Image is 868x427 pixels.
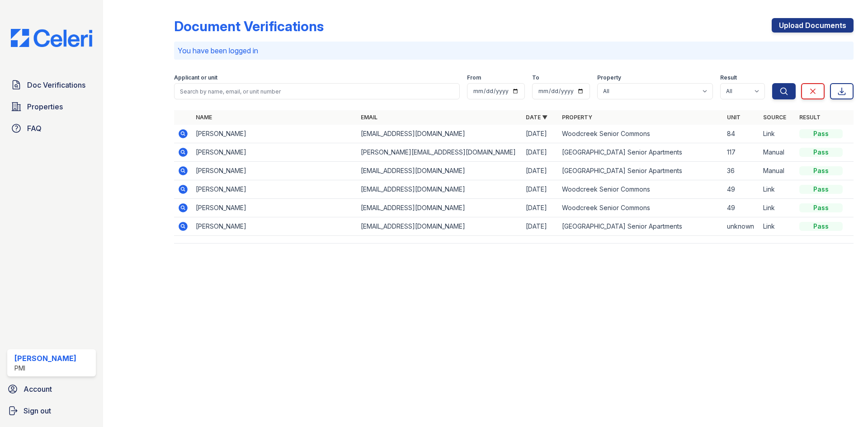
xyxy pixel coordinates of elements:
[192,180,357,199] td: [PERSON_NAME]
[723,143,759,162] td: 117
[562,114,592,121] a: Property
[7,76,96,94] a: Doc Verifications
[799,203,843,212] div: Pass
[14,353,76,364] div: [PERSON_NAME]
[192,162,357,180] td: [PERSON_NAME]
[772,18,854,33] a: Upload Documents
[361,114,377,121] a: Email
[357,125,522,143] td: [EMAIL_ADDRESS][DOMAIN_NAME]
[558,143,723,162] td: [GEOGRAPHIC_DATA] Senior Apartments
[4,380,99,398] a: Account
[357,180,522,199] td: [EMAIL_ADDRESS][DOMAIN_NAME]
[799,129,843,138] div: Pass
[4,402,99,420] a: Sign out
[522,162,558,180] td: [DATE]
[558,125,723,143] td: Woodcreek Senior Commons
[759,125,796,143] td: Link
[192,143,357,162] td: [PERSON_NAME]
[192,199,357,217] td: [PERSON_NAME]
[357,162,522,180] td: [EMAIL_ADDRESS][DOMAIN_NAME]
[759,180,796,199] td: Link
[522,143,558,162] td: [DATE]
[27,101,63,112] span: Properties
[723,162,759,180] td: 36
[799,148,843,157] div: Pass
[357,217,522,236] td: [EMAIL_ADDRESS][DOMAIN_NAME]
[174,74,217,81] label: Applicant or unit
[558,199,723,217] td: Woodcreek Senior Commons
[7,119,96,137] a: FAQ
[522,199,558,217] td: [DATE]
[759,162,796,180] td: Manual
[174,83,460,99] input: Search by name, email, or unit number
[27,80,85,90] span: Doc Verifications
[174,18,324,34] div: Document Verifications
[178,45,850,56] p: You have been logged in
[799,222,843,231] div: Pass
[467,74,481,81] label: From
[727,114,741,121] a: Unit
[192,125,357,143] td: [PERSON_NAME]
[759,217,796,236] td: Link
[357,199,522,217] td: [EMAIL_ADDRESS][DOMAIN_NAME]
[526,114,547,121] a: Date ▼
[759,199,796,217] td: Link
[14,364,76,373] div: PMI
[597,74,621,81] label: Property
[522,125,558,143] td: [DATE]
[723,180,759,199] td: 49
[759,143,796,162] td: Manual
[522,217,558,236] td: [DATE]
[4,29,99,47] img: CE_Logo_Blue-a8612792a0a2168367f1c8372b55b34899dd931a85d93a1a3d3e32e68fde9ad4.png
[558,162,723,180] td: [GEOGRAPHIC_DATA] Senior Apartments
[720,74,737,81] label: Result
[532,74,539,81] label: To
[558,180,723,199] td: Woodcreek Senior Commons
[763,114,786,121] a: Source
[799,166,843,175] div: Pass
[799,185,843,194] div: Pass
[192,217,357,236] td: [PERSON_NAME]
[522,180,558,199] td: [DATE]
[24,384,52,394] span: Account
[27,123,42,134] span: FAQ
[799,114,821,121] a: Result
[196,114,212,121] a: Name
[723,199,759,217] td: 49
[24,405,51,416] span: Sign out
[723,217,759,236] td: unknown
[558,217,723,236] td: [GEOGRAPHIC_DATA] Senior Apartments
[7,98,96,116] a: Properties
[357,143,522,162] td: [PERSON_NAME][EMAIL_ADDRESS][DOMAIN_NAME]
[723,125,759,143] td: 84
